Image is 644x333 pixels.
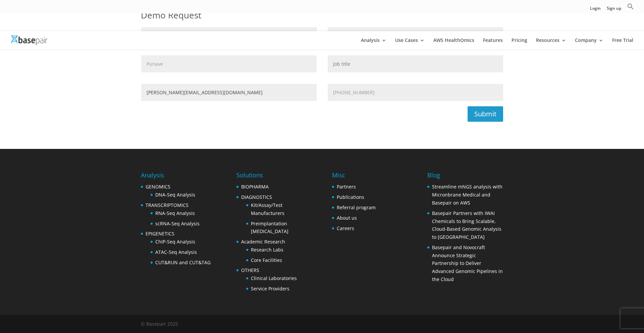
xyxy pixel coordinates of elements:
[11,35,47,45] img: Basepair
[251,257,282,263] a: Core Facilities
[155,210,195,216] a: RNA-Seq Analysis
[146,230,174,237] a: EPIGENETICS
[328,27,503,44] input: Last Name
[627,3,634,13] a: Search Icon Link
[483,38,503,49] a: Features
[328,55,503,72] input: Job title
[155,191,195,198] a: DNA-Seq Analysis
[361,38,386,49] a: Analysis
[241,267,259,273] a: OTHERS
[332,171,376,183] h4: Misc
[395,38,425,49] a: Use Cases
[251,246,283,253] a: Research Labs
[328,84,503,101] input: Only numbers allowed.
[337,225,354,231] a: Careers
[432,183,502,206] a: Streamline mNGS analysis with Micronbrane Medical and Basepair on AWS
[536,38,566,49] a: Resources
[590,6,601,13] a: Login
[433,38,474,49] a: AWS HealthOmics
[251,275,297,281] a: Clinical Laboratories
[141,9,503,27] h1: Demo Request
[155,249,197,255] a: ATAC-Seq Analysis
[427,171,503,183] h4: Blog
[241,183,269,190] a: BIOPHARMA
[432,210,501,240] a: Basepair Partners with IWAI Chemicals to Bring Scalable, Cloud-Based Genomic Analysis to [GEOGRAP...
[155,259,211,266] a: CUT&RUN and CUT&TAG
[432,244,503,282] a: Basepair and Novocraft Announce Strategic Partnership to Deliver Advanced Genomic Pipelines in th...
[251,285,289,292] a: Service Providers
[146,183,170,190] a: GENOMICS
[337,215,357,221] a: About us
[612,38,633,49] a: Free Trial
[155,238,195,245] a: ChIP-Seq Analysis
[146,202,189,208] a: TRANSCRIPTOMICS
[141,27,317,44] input: First Name
[241,238,285,245] a: Academic Research
[337,194,364,200] a: Publications
[141,84,317,101] input: Email Address
[236,171,312,183] h4: Solutions
[251,220,288,235] a: Preimplantation [MEDICAL_DATA]
[141,171,211,183] h4: Analysis
[141,55,317,72] input: Company Name
[337,183,356,190] a: Partners
[141,320,178,331] div: © Basepair 2025
[512,38,527,49] a: Pricing
[251,202,284,216] a: Kit/Assay/Test Manufacturers
[241,194,272,200] a: DIAGNOSTICS
[575,38,603,49] a: Company
[627,3,634,10] svg: Search
[468,106,503,122] button: Submit
[155,220,200,227] a: scRNA-Seq Analysis
[607,6,621,13] a: Sign up
[337,204,376,211] a: Referral program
